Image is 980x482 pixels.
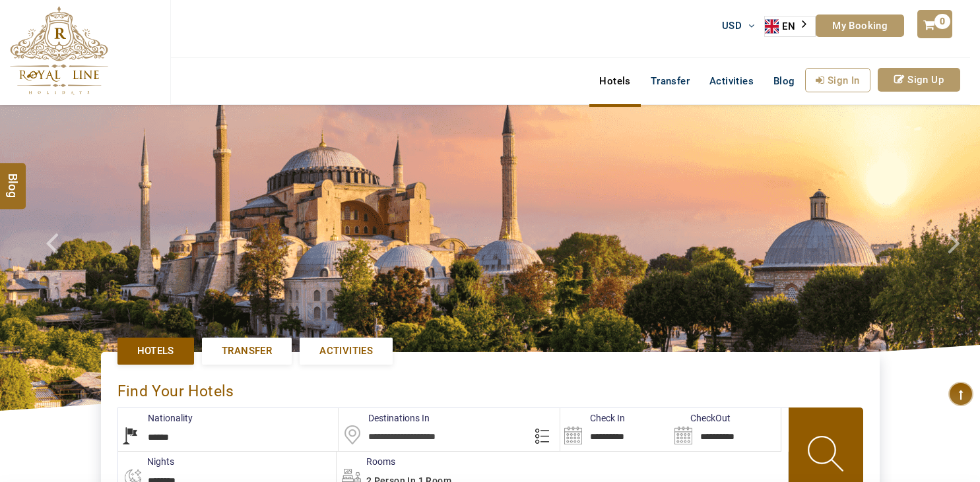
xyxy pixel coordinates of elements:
[773,75,795,87] span: Blog
[10,6,108,95] img: The Royal Line Holidays
[934,14,950,29] span: 0
[805,68,870,92] a: Sign In
[137,344,174,358] span: Hotels
[765,16,815,36] a: EN
[117,369,863,407] div: Find Your Hotels
[117,455,174,468] label: nights
[202,338,292,365] a: Transfer
[339,411,430,425] label: Destinations In
[670,411,731,425] label: CheckOut
[722,20,742,32] span: USD
[700,68,764,94] a: Activities
[222,344,272,358] span: Transfer
[589,68,640,94] a: Hotels
[560,411,625,425] label: Check In
[560,408,670,451] input: Search
[117,338,194,365] a: Hotels
[5,173,22,185] span: Blog
[30,105,79,411] a: Check next prev
[319,344,373,358] span: Activities
[931,105,980,411] a: Check next image
[337,455,395,468] label: Rooms
[816,15,904,37] a: My Booking
[764,16,816,37] div: Language
[917,10,952,38] a: 0
[878,68,960,92] a: Sign Up
[641,68,700,94] a: Transfer
[118,411,193,425] label: Nationality
[300,338,393,365] a: Activities
[764,68,805,94] a: Blog
[764,16,816,37] aside: Language selected: English
[670,408,781,451] input: Search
